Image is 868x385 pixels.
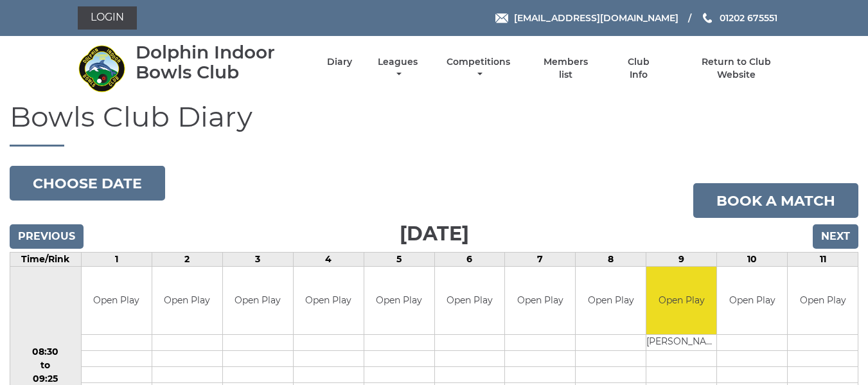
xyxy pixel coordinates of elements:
td: 4 [293,253,364,267]
a: Login [78,6,137,30]
span: [EMAIL_ADDRESS][DOMAIN_NAME] [514,12,678,24]
a: Members list [536,56,595,81]
td: Open Play [223,267,293,334]
td: 2 [152,253,222,267]
a: Competitions [444,56,514,81]
td: 6 [434,253,505,267]
h1: Bowls Club Diary [10,101,858,147]
td: 8 [576,253,646,267]
a: Leagues [375,56,421,81]
img: Email [495,13,508,23]
td: 11 [788,253,858,267]
button: Choose date [10,166,165,201]
a: Club Info [618,56,660,81]
td: Open Play [505,267,575,334]
td: 9 [646,253,717,267]
input: Previous [10,224,84,249]
td: Open Play [152,267,222,334]
input: Next [813,224,858,249]
img: Phone us [703,13,712,23]
a: Return to Club Website [682,56,790,81]
img: Dolphin Indoor Bowls Club [78,44,126,93]
td: Open Play [364,267,434,334]
td: Open Play [646,267,716,334]
td: 10 [717,253,788,267]
td: Open Play [435,267,505,334]
td: [PERSON_NAME] [646,334,716,350]
a: Email [EMAIL_ADDRESS][DOMAIN_NAME] [495,11,678,25]
td: Open Play [82,267,152,334]
div: Dolphin Indoor Bowls Club [136,42,305,82]
td: Open Play [717,267,787,334]
td: Open Play [294,267,364,334]
td: 3 [222,253,293,267]
td: Open Play [788,267,858,334]
td: 7 [505,253,576,267]
td: Time/Rink [10,253,82,267]
a: Book a match [693,183,858,218]
span: 01202 675551 [720,12,777,24]
a: Diary [327,56,352,68]
td: 5 [364,253,434,267]
td: Open Play [576,267,646,334]
a: Phone us 01202 675551 [701,11,777,25]
td: 1 [81,253,152,267]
